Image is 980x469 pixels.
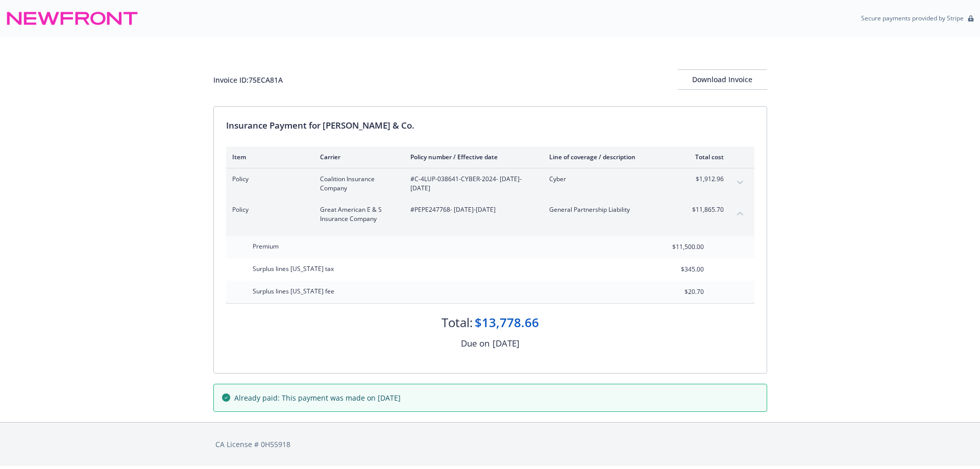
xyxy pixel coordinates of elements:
span: Coalition Insurance Company [320,175,394,193]
button: expand content [732,175,748,191]
span: #C-4LUP-038641-CYBER-2024 - [DATE]-[DATE] [410,175,533,193]
span: General Partnership Liability [549,205,669,214]
span: Surplus lines [US_STATE] fee [253,287,334,295]
button: Download Invoice [678,69,767,90]
span: $1,912.96 [685,175,724,184]
span: #PEPE247768 - [DATE]-[DATE] [410,205,533,214]
div: Total: [442,314,473,331]
div: $13,778.66 [475,314,539,331]
div: Total cost [685,153,724,161]
span: Great American E & S Insurance Company [320,205,394,224]
div: Due on [461,337,489,350]
div: Item [232,153,304,161]
div: Carrier [320,153,394,161]
span: Policy [232,205,304,214]
span: Premium [253,242,279,251]
span: Cyber [549,175,669,184]
div: Download Invoice [678,70,767,89]
span: Surplus lines [US_STATE] tax [253,264,334,273]
span: Policy [232,175,304,184]
span: Already paid: This payment was made on [DATE] [234,392,401,403]
input: 0.00 [644,239,710,255]
div: PolicyGreat American E & S Insurance Company#PEPE247768- [DATE]-[DATE]General Partnership Liabili... [226,199,754,230]
div: CA License # 0H55918 [215,439,765,450]
p: Secure payments provided by Stripe [861,14,964,22]
span: $11,865.70 [685,205,724,214]
div: PolicyCoalition Insurance Company#C-4LUP-038641-CYBER-2024- [DATE]-[DATE]Cyber$1,912.96expand con... [226,168,754,199]
button: collapse content [732,205,748,221]
div: [DATE] [493,337,520,350]
input: 0.00 [644,262,710,277]
div: Policy number / Effective date [410,153,533,161]
div: Invoice ID: 75ECA81A [213,75,283,85]
div: Insurance Payment for [PERSON_NAME] & Co. [226,119,754,132]
div: Line of coverage / description [549,153,669,161]
input: 0.00 [644,284,710,300]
